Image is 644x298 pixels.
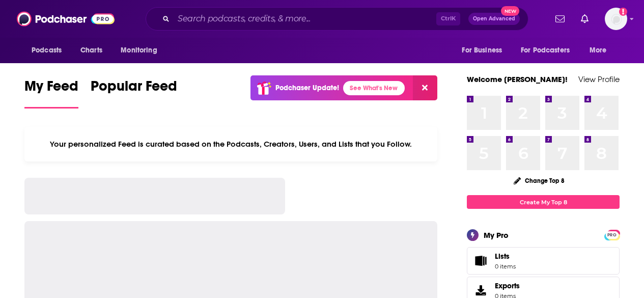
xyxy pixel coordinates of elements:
[577,10,593,28] a: Show notifications dropdown
[24,77,78,109] a: My Feed
[495,263,516,270] span: 0 items
[17,9,115,29] img: Podchaser - Follow, Share and Rate Podcasts
[606,231,618,238] a: PRO
[605,8,627,30] button: Show profile menu
[80,43,102,58] span: Charts
[582,41,620,60] button: open menu
[470,254,491,268] span: Lists
[24,41,75,60] button: open menu
[605,8,627,30] img: User Profile
[24,127,437,161] div: Your personalized Feed is curated based on the Podcasts, Creators, Users, and Lists that you Follow.
[174,11,436,27] input: Search podcasts, credits, & more...
[470,283,491,297] span: Exports
[619,8,627,16] svg: Add a profile image
[501,6,519,16] span: New
[606,231,618,239] span: PRO
[473,16,515,21] span: Open Advanced
[121,43,157,58] span: Monitoring
[468,13,520,25] button: Open AdvancedNew
[91,77,177,101] span: Popular Feed
[495,281,520,290] span: Exports
[467,247,620,275] a: Lists
[146,7,528,31] div: Search podcasts, credits, & more...
[343,81,405,95] a: See What's New
[462,43,502,58] span: For Business
[551,10,569,28] a: Show notifications dropdown
[578,74,620,84] a: View Profile
[484,230,509,240] div: My Pro
[114,41,170,60] button: open menu
[605,8,627,30] span: Logged in as HannahDulzo1
[495,252,516,261] span: Lists
[91,77,177,109] a: Popular Feed
[436,12,460,25] span: Ctrl K
[467,195,620,209] a: Create My Top 8
[508,174,571,187] button: Change Top 8
[74,41,108,60] a: Charts
[455,41,515,60] button: open menu
[514,41,584,60] button: open menu
[32,43,62,58] span: Podcasts
[467,74,568,84] a: Welcome [PERSON_NAME]!
[590,43,607,58] span: More
[275,84,339,92] p: Podchaser Update!
[521,43,570,58] span: For Podcasters
[24,77,78,101] span: My Feed
[495,252,510,261] span: Lists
